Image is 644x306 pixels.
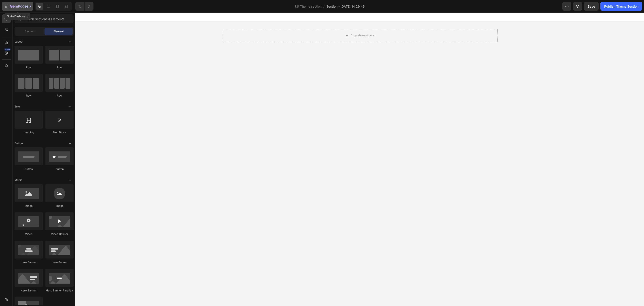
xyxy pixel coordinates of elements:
div: Row [45,94,74,98]
div: 450 [4,48,11,51]
span: Media [15,178,22,182]
div: Image [15,204,43,208]
iframe: Design area [75,13,644,306]
input: Search Sections & Elements [15,14,74,23]
span: Element [53,29,64,33]
button: Publish Theme Section [600,2,642,11]
span: Button [15,141,23,145]
div: Hero Banner [45,260,74,264]
div: Image [45,204,74,208]
span: Save [588,4,595,8]
span: / [323,4,324,9]
span: Toggle open [66,177,74,184]
div: Button [15,167,43,171]
span: Layout [15,40,23,44]
p: 7 [29,4,31,9]
div: Heading [15,130,43,134]
button: Save [584,2,599,11]
span: Toggle open [66,140,74,147]
div: Row [45,65,74,69]
div: Hero Banner [15,260,43,264]
button: 7 [2,2,33,11]
div: Hero Banner Parallax [45,289,74,293]
div: Video [15,232,43,236]
span: Section [25,29,34,33]
div: Video Banner [45,232,74,236]
div: Text Block [45,130,74,134]
div: Row [15,65,43,69]
span: Toggle open [66,103,74,110]
span: Text [15,105,20,109]
div: Publish Theme Section [604,4,638,9]
span: Section - [DATE] 14:29:46 [326,4,365,9]
div: Drop element here [275,21,299,25]
div: Button [45,167,74,171]
div: Undo/Redo [75,2,93,11]
span: Toggle open [66,38,74,45]
div: Row [15,94,43,98]
div: Hero Banner [15,289,43,293]
span: Theme section [299,4,322,9]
